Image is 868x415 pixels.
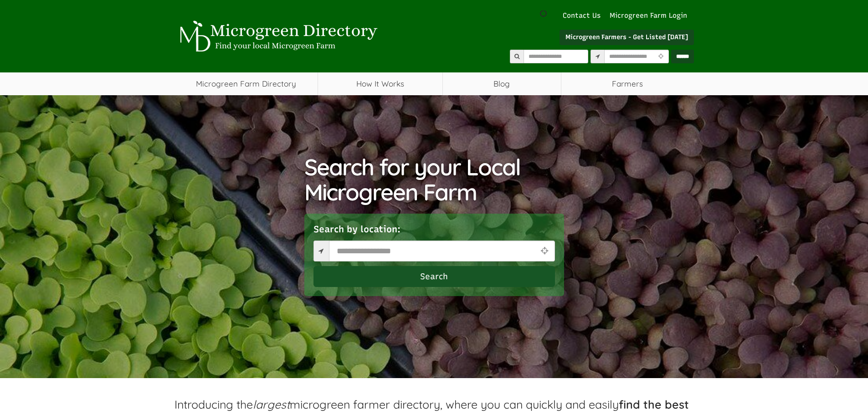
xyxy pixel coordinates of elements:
[561,72,694,95] span: Farmers
[313,266,555,287] button: Search
[175,72,318,95] a: Microgreen Farm Directory
[610,11,692,20] a: Microgreen Farm Login
[558,11,605,20] a: Contact Us
[313,223,401,236] label: Search by location:
[443,72,561,95] a: Blog
[175,20,380,52] img: Microgreen Directory
[560,30,694,45] a: Microgreen Farmers - Get Listed [DATE]
[656,54,666,60] i: Use Current Location
[318,72,442,95] a: How It Works
[253,397,290,411] em: largest
[538,246,550,255] i: Use Current Location
[304,154,564,205] h1: Search for your Local Microgreen Farm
